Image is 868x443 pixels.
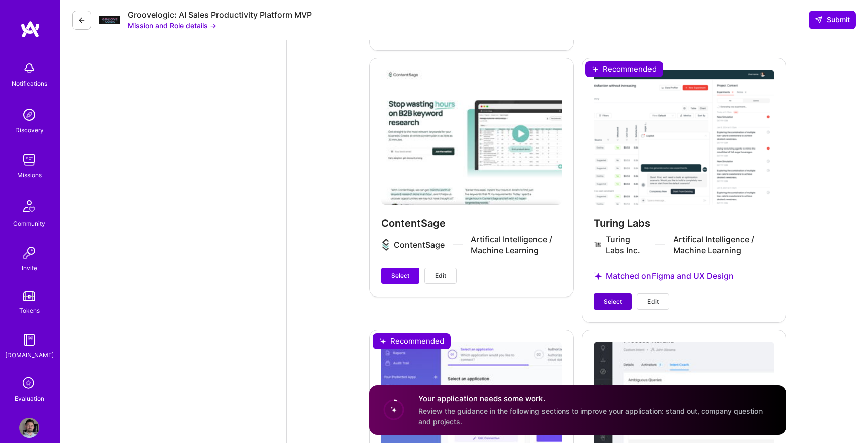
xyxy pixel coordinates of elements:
[23,291,35,301] img: tokens
[20,374,39,393] i: icon SelectionTeam
[19,105,39,125] img: discovery
[435,271,446,280] span: Edit
[13,218,45,229] div: Community
[99,16,120,25] img: Company Logo
[815,16,823,24] i: icon SendLight
[19,58,39,78] img: bell
[15,125,44,135] div: Discovery
[604,297,622,306] span: Select
[815,15,850,25] span: Submit
[17,194,41,218] img: Community
[19,330,39,350] img: guide book
[78,16,86,24] i: icon LeftArrowDark
[128,20,216,31] button: Mission and Role details →
[19,150,39,170] img: teamwork
[22,263,37,273] div: Invite
[19,418,39,438] img: User Avatar
[381,268,419,284] button: Select
[17,418,42,438] a: User Avatar
[637,293,669,310] button: Edit
[418,407,763,426] span: Review the guidance in the following sections to improve your application: stand out, company que...
[391,271,409,280] span: Select
[809,11,856,29] button: Submit
[418,393,774,404] h4: Your application needs some work.
[19,305,40,316] div: Tokens
[128,10,312,20] div: Groovelogic: AI Sales Productivity Platform MVP
[647,297,659,306] span: Edit
[12,78,47,89] div: Notifications
[19,243,39,263] img: Invite
[17,170,42,180] div: Missions
[5,350,54,360] div: [DOMAIN_NAME]
[15,393,44,404] div: Evaluation
[594,293,632,310] button: Select
[424,268,457,284] button: Edit
[20,20,40,38] img: logo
